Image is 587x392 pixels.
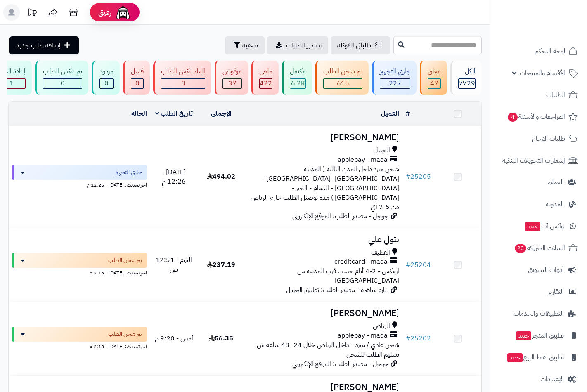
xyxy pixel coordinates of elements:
[161,67,205,76] div: إلغاء عكس الطلب
[209,333,233,343] span: 56.35
[531,8,579,25] img: logo-2.png
[100,79,113,88] div: 0
[43,79,82,88] div: 0
[12,342,147,350] div: اخر تحديث: [DATE] - 2:18 م
[371,248,390,257] span: القطيف
[242,40,258,50] span: تصفية
[428,79,440,88] div: 47
[257,340,399,359] span: شحن عادي / مبرد - داخل الرياض خلال 24 -48 ساعه من تسليم الطلب للشحن
[292,359,388,369] span: جوجل - مصدر الطلب: الموقع الإلكتروني
[248,235,399,244] h3: بتول علي
[546,89,565,101] span: الطلبات
[225,36,265,54] button: تصفية
[9,36,79,54] a: إضافة طلب جديد
[43,67,82,76] div: تم عكس الطلب
[338,331,388,340] span: applepay - mada
[115,4,131,21] img: ai-face.png
[251,164,399,212] span: شحن مبرد داخل المدن التالية ( المدينة [GEOGRAPHIC_DATA]- [GEOGRAPHIC_DATA] - [GEOGRAPHIC_DATA] - ...
[430,78,438,88] span: 47
[380,79,410,88] div: 227
[406,333,410,343] span: #
[90,61,121,95] a: مردود 0
[520,67,565,79] span: الأقسام والمنتجات
[418,61,449,95] a: معلق 47
[507,112,518,122] span: 4
[380,67,410,76] div: جاري التجهيز
[495,194,582,214] a: المدونة
[16,40,61,50] span: إضافة طلب جديد
[280,61,314,95] a: مكتمل 6.2K
[406,109,410,118] a: #
[338,155,388,165] span: applepay - mada
[495,260,582,280] a: أدوات التسويق
[507,353,523,362] span: جديد
[331,36,390,54] a: طلباتي المُوكلة
[337,40,371,50] span: طلباتي المُوكلة
[495,41,582,61] a: لوحة التحكم
[540,373,564,385] span: الإعدادات
[260,79,272,88] div: 422
[495,107,582,127] a: المراجعات والأسئلة4
[514,242,565,254] span: السلات المتروكة
[495,304,582,324] a: التطبيقات والخدمات
[406,172,431,182] a: #25205
[502,155,565,166] span: إشعارات التحويلات البنكية
[528,264,564,276] span: أدوات التسويق
[292,211,388,221] span: جوجل - مصدر الطلب: الموقع الإلكتروني
[548,177,564,188] span: العملاء
[374,146,390,155] span: الجبيل
[9,78,14,88] span: 1
[290,67,306,76] div: مكتمل
[12,180,147,189] div: اخر تحديث: [DATE] - 12:26 م
[495,238,582,258] a: السلات المتروكة20
[507,111,565,123] span: المراجعات والأسئلة
[228,78,237,88] span: 37
[260,78,272,88] span: 422
[286,40,322,50] span: تصدير الطلبات
[495,369,582,389] a: الإعدادات
[207,260,235,270] span: 237.19
[259,67,272,76] div: ملغي
[131,67,144,76] div: فشل
[524,220,564,232] span: وآتس آب
[33,61,90,95] a: تم عكس الطلب 0
[514,308,564,319] span: التطبيقات والخدمات
[323,67,362,76] div: تم شحن الطلب
[131,109,147,118] a: الحالة
[406,260,410,270] span: #
[389,78,401,88] span: 227
[104,78,109,88] span: 0
[155,333,193,343] span: أمس - 9:20 م
[495,216,582,236] a: وآتس آبجديد
[156,255,192,274] span: اليوم - 12:51 ص
[213,61,250,95] a: مرفوض 37
[211,109,232,118] a: الإجمالي
[334,257,388,267] span: creditcard - mada
[99,67,114,76] div: مردود
[406,260,431,270] a: #25204
[108,256,142,264] span: تم شحن الطلب
[548,286,564,298] span: التقارير
[495,85,582,105] a: الطلبات
[161,79,205,88] div: 0
[297,266,399,286] span: ارمكس - 2-4 أيام حسب قرب المدينة من [GEOGRAPHIC_DATA]
[495,151,582,170] a: إشعارات التحويلات البنكية
[248,383,399,392] h3: [PERSON_NAME]
[370,61,418,95] a: جاري التجهيز 227
[286,285,388,295] span: زيارة مباشرة - مصدر الطلب: تطبيق الجوال
[428,67,441,76] div: معلق
[495,172,582,192] a: العملاء
[248,133,399,142] h3: [PERSON_NAME]
[406,172,410,182] span: #
[516,331,531,340] span: جديد
[223,79,241,88] div: 37
[546,198,564,210] span: المدونة
[314,61,370,95] a: تم شحن الطلب 615
[449,61,483,95] a: الكل7729
[115,168,142,177] span: جاري التجهيز
[495,347,582,367] a: تطبيق نقاط البيعجديد
[250,61,280,95] a: ملغي 422
[248,309,399,318] h3: [PERSON_NAME]
[131,79,143,88] div: 0
[291,78,305,88] span: 6.2K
